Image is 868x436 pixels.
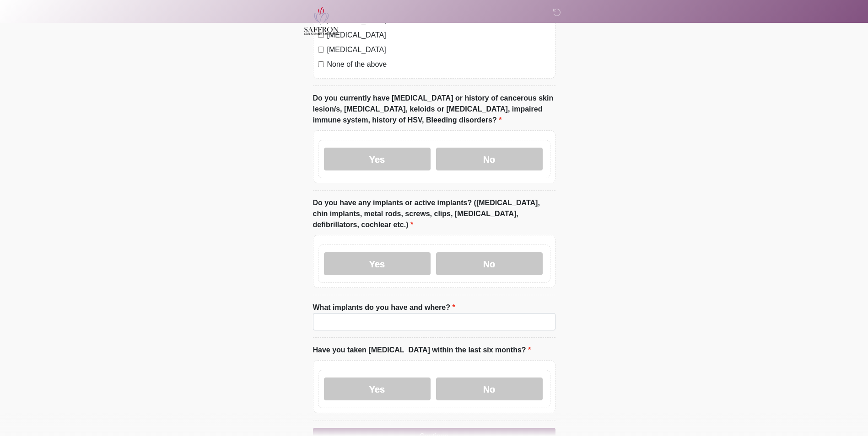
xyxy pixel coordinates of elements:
[304,7,340,35] img: Saffron Laser Aesthetics and Medical Spa Logo
[313,302,455,313] label: What implants do you have and where?
[324,148,431,170] label: Yes
[318,61,324,67] input: None of the above
[318,47,324,53] input: [MEDICAL_DATA]
[324,252,431,275] label: Yes
[313,93,555,126] label: Do you currently have [MEDICAL_DATA] or history of cancerous skin lesion/s, [MEDICAL_DATA], keloi...
[327,44,550,55] label: [MEDICAL_DATA]
[436,378,543,400] label: No
[324,378,431,400] label: Yes
[313,345,531,356] label: Have you taken [MEDICAL_DATA] within the last six months?
[436,148,543,170] label: No
[313,197,555,230] label: Do you have any implants or active implants? ([MEDICAL_DATA], chin implants, metal rods, screws, ...
[327,59,550,70] label: None of the above
[436,252,543,275] label: No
